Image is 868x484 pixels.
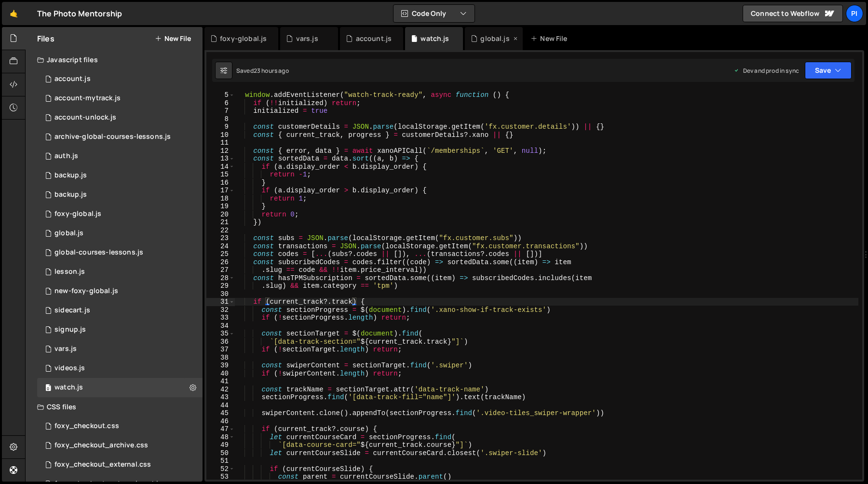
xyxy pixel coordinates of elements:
[206,425,235,433] div: 47
[206,338,235,346] div: 36
[206,139,235,147] div: 11
[37,455,203,474] div: 13533/38747.css
[206,123,235,131] div: 9
[206,449,235,457] div: 50
[206,457,235,465] div: 51
[206,99,235,108] div: 6
[54,113,116,122] div: account-unlock.js
[206,266,235,274] div: 27
[54,229,83,238] div: global.js
[37,8,122,19] div: The Photo Mentorship
[206,227,235,235] div: 22
[206,131,235,139] div: 10
[37,339,203,359] div: 13533/38978.js
[45,385,51,392] span: 0
[54,345,77,353] div: vars.js
[37,69,203,89] div: 13533/34220.js
[206,330,235,338] div: 35
[206,211,235,219] div: 20
[155,35,191,42] button: New File
[54,171,87,180] div: backup.js
[206,417,235,426] div: 46
[206,433,235,442] div: 48
[206,441,235,449] div: 49
[206,386,235,394] div: 42
[54,422,119,430] div: foxy_checkout.css
[37,89,203,108] div: 13533/38628.js
[37,359,203,378] div: 13533/42246.js
[206,187,235,195] div: 17
[37,204,203,224] div: 13533/34219.js
[2,2,26,25] a: 🤙
[296,34,318,43] div: vars.js
[206,465,235,473] div: 52
[206,473,235,481] div: 53
[206,115,235,123] div: 8
[206,377,235,386] div: 41
[206,163,235,171] div: 14
[206,362,235,370] div: 39
[206,234,235,242] div: 23
[846,5,863,22] a: Pi
[206,409,235,417] div: 45
[206,202,235,211] div: 19
[54,460,151,469] div: foxy_checkout_external.css
[54,94,121,103] div: account-mytrack.js
[206,91,235,99] div: 5
[26,50,203,69] div: Javascript files
[236,67,289,75] div: Saved
[37,262,203,282] div: 13533/35472.js
[206,250,235,258] div: 25
[206,306,235,314] div: 32
[54,210,101,218] div: foxy-global.js
[54,306,90,315] div: sidecart.js
[37,166,203,185] div: 13533/45030.js
[206,314,235,322] div: 33
[54,75,91,83] div: account.js
[37,320,203,339] div: 13533/35364.js
[54,364,85,373] div: videos.js
[530,34,571,43] div: New File
[206,107,235,115] div: 7
[37,301,203,320] div: 13533/43446.js
[206,322,235,330] div: 34
[206,218,235,227] div: 21
[54,190,87,199] div: backup.js
[743,5,843,22] a: Connect to Webflow
[54,248,143,257] div: global-courses-lessons.js
[206,354,235,362] div: 38
[206,195,235,203] div: 18
[206,179,235,187] div: 16
[37,33,54,44] h2: Files
[37,185,203,204] div: 13533/45031.js
[54,268,85,276] div: lesson.js
[54,441,148,450] div: foxy_checkout_archive.css
[480,34,509,43] div: global.js
[206,274,235,282] div: 28
[26,397,203,417] div: CSS files
[356,34,392,43] div: account.js
[206,290,235,298] div: 30
[54,133,171,141] div: archive-global-courses-lessons.js
[37,378,203,397] div: 13533/38527.js
[393,5,475,22] button: Code Only
[37,436,203,455] div: 13533/44030.css
[206,258,235,267] div: 26
[54,383,83,392] div: watch.js
[37,417,203,436] div: 13533/38507.css
[37,127,203,147] div: 13533/43968.js
[733,67,799,75] div: Dev and prod in sync
[206,155,235,163] div: 13
[220,34,267,43] div: foxy-global.js
[37,224,203,243] div: 13533/39483.js
[206,282,235,290] div: 29
[206,147,235,155] div: 12
[37,282,203,301] div: 13533/40053.js
[206,402,235,410] div: 44
[254,67,289,75] div: 23 hours ago
[37,147,203,166] div: 13533/34034.js
[37,108,203,127] div: 13533/41206.js
[206,298,235,306] div: 31
[206,242,235,251] div: 24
